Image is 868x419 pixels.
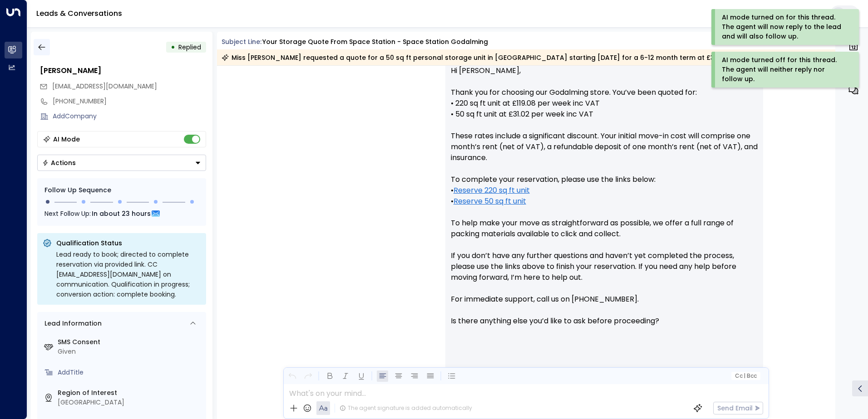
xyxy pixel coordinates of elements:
div: Next Follow Up: [44,209,199,219]
div: Lead Information [41,319,102,328]
label: Region of Interest [58,388,202,398]
span: [EMAIL_ADDRESS][DOMAIN_NAME] [52,82,157,91]
div: Given [58,347,202,356]
p: Hi [PERSON_NAME], Thank you for choosing our Godalming store. You’ve been quoted for: • 220 sq ft... [451,65,758,337]
div: AddTitle [58,368,202,377]
label: SMS Consent [58,337,202,347]
span: janecw1@yahoo.co.uk [52,82,157,91]
a: Reserve 220 sq ft unit [454,185,530,196]
div: Button group with a nested menu [37,155,206,171]
button: Cc|Bcc [731,372,760,380]
div: AI Mode [53,135,80,144]
span: Subject Line: [222,37,261,46]
p: Qualification Status [56,239,201,248]
div: AddCompany [53,112,206,121]
div: AI mode turned off for this thread. The agent will neither reply nor follow up. [722,55,847,84]
div: • [171,39,175,55]
span: In about 23 hours [92,209,151,219]
div: AI mode turned on for this thread. The agent will now reply to the lead and will also follow up. [722,13,847,41]
div: Actions [42,159,76,167]
a: Reserve 50 sq ft unit [454,196,526,207]
button: Redo [302,370,314,382]
div: [GEOGRAPHIC_DATA] [58,398,202,407]
span: | [744,373,745,379]
div: The agent signature is added automatically [340,404,472,412]
span: Cc Bcc [735,373,756,379]
button: Actions [37,155,206,171]
div: Follow Up Sequence [44,185,199,195]
a: Leads & Conversations [36,8,122,19]
span: Replied [178,43,201,52]
div: Your storage quote from Space Station - Space Station Godalming [262,37,488,47]
div: Lead ready to book; directed to complete reservation via provided link. CC [EMAIL_ADDRESS][DOMAIN... [56,249,201,299]
div: [PERSON_NAME] [40,65,206,76]
button: Undo [286,370,298,382]
div: Miss [PERSON_NAME] requested a quote for a 50 sq ft personal storage unit in [GEOGRAPHIC_DATA] st... [222,53,773,62]
div: [PHONE_NUMBER] [53,97,206,106]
